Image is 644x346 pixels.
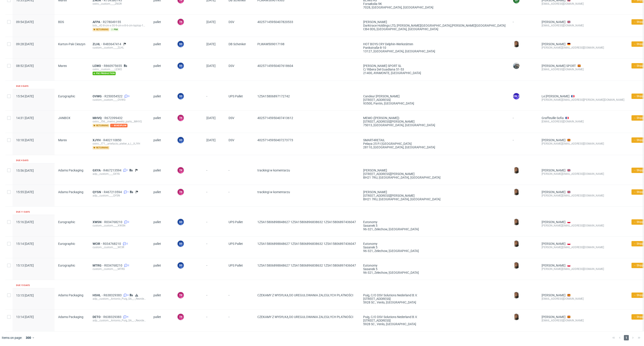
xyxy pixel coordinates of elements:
[16,116,34,120] span: 14:31 [DATE]
[542,98,624,102] div: [PERSON_NAME][EMAIL_ADDRESS][PERSON_NAME][DOMAIN_NAME]
[178,219,184,225] figcaption: SS
[363,98,506,102] div: [STREET_ADDRESS]
[16,138,34,142] span: 10:18 [DATE]
[103,242,122,246] a: R034768210
[103,169,122,172] span: R467213594
[128,94,129,98] span: 3
[93,138,103,142] a: XJYH
[153,94,170,105] span: pallet
[16,64,34,68] span: 08:52 [DATE]
[153,264,170,274] span: pallet
[93,169,103,172] a: GXYA
[153,315,170,326] span: pallet
[363,24,506,27] div: Darktrace Holdings LTD, [PERSON_NAME][GEOGRAPHIC_DATA],[PERSON_NAME][GEOGRAPHIC_DATA]
[542,42,566,46] a: [PERSON_NAME]
[122,242,128,246] a: 2
[363,249,506,253] div: 96-321, Zelechow , [GEOGRAPHIC_DATA]
[127,190,129,194] span: 1
[93,264,104,267] a: MTRG
[123,293,129,297] a: 4
[93,293,104,297] a: HSHL
[363,297,506,301] div: [STREET_ADDRESS]
[206,94,221,105] span: -
[363,246,506,249] div: Sasanek 5
[513,167,519,173] img: Angelina Marć
[104,94,123,98] a: R250054522
[93,319,146,322] div: adp__custom__Antonio_Puig_SA__-_Reorder_of_2_shipping_boxes_2_x_48k__DETO
[542,190,566,194] a: [PERSON_NAME]
[58,169,83,172] span: Adams Packaging
[513,93,519,99] figcaption: [PERSON_NAME]
[93,242,103,246] span: WCIR
[363,123,506,127] div: 75013, [GEOGRAPHIC_DATA] , [GEOGRAPHIC_DATA]
[153,220,170,231] span: pallet
[513,137,534,142] div: -
[123,264,129,267] a: 2
[206,242,221,253] span: -
[363,176,506,179] div: BH21 7RU, [GEOGRAPHIC_DATA] , [GEOGRAPHIC_DATA]
[104,293,123,297] a: R638329383
[153,42,170,53] span: pallet
[363,138,506,142] div: SMART4RETAIL
[93,172,146,176] div: adp__custom____GXYA
[257,293,353,297] span: CZEKAMY Z WYSYŁKĄ DO UREGULOWANIA ZALEGŁYCH PŁATNOŚCI
[178,167,184,173] figcaption: TK
[104,116,123,120] a: R672399432
[93,64,104,68] a: LEWO
[58,220,75,224] span: Eurographic
[257,42,284,46] span: PLWAW509017198
[363,267,506,271] div: Sasanek 5
[542,242,566,246] a: [PERSON_NAME]
[363,264,506,267] div: Eutonomy
[16,315,34,319] span: 13:14 [DATE]
[93,190,104,194] a: QYSN
[16,169,34,172] span: 15:56 [DATE]
[542,194,624,197] div: [PERSON_NAME][EMAIL_ADDRESS][DOMAIN_NAME]
[206,264,221,274] span: -
[16,159,28,162] div: Due 4 days
[542,68,624,71] div: [EMAIL_ADDRESS][DOMAIN_NAME]
[104,264,123,267] span: R034768210
[93,42,103,46] a: ZLHL
[363,224,506,227] div: Sasanek 5
[363,142,506,145] div: Pelaya 25 P.I [GEOGRAPHIC_DATA]
[206,42,216,46] span: [DATE]
[104,190,123,194] a: R467213594
[513,189,519,195] img: Angelina Marć
[363,102,506,105] div: 93500, Pantin , [GEOGRAPHIC_DATA]
[542,172,624,176] div: [PERSON_NAME][EMAIL_ADDRESS][DOMAIN_NAME]
[93,220,104,224] span: XWSN
[363,6,506,9] div: 7028, [GEOGRAPHIC_DATA] , [GEOGRAPHIC_DATA]
[153,190,170,201] span: pallet
[513,314,519,320] img: Angelina Marć
[93,146,109,150] span: returning
[363,145,506,149] div: 28110, [GEOGRAPHIC_DATA] , [GEOGRAPHIC_DATA]
[257,116,293,120] span: 40257145950407413612
[363,2,506,6] div: Forsøkslia 9K
[363,49,506,53] div: 13127, [GEOGRAPHIC_DATA] , [GEOGRAPHIC_DATA]
[93,24,146,27] div: bds__42-8-cm-x-30-9-cm-x-8-6-cm-laptop-13-16__diomina__AFPA
[58,293,83,297] span: Adams Packaging
[363,319,506,322] div: [STREET_ADDRESS]
[229,116,250,127] span: DSV
[16,42,34,46] span: 09:28 [DATE]
[363,42,506,46] div: HOT BOYS CRY Delphin-Werkstätten
[229,315,250,326] span: -
[104,220,123,224] a: R034768210
[93,2,146,6] div: ostro__custom____ZNOR
[542,319,624,322] div: [EMAIL_ADDRESS][DOMAIN_NAME]
[513,18,534,24] div: -
[363,116,506,120] div: MEMO ([PERSON_NAME])
[93,116,104,120] a: MHVQ
[128,220,129,224] span: 2
[104,64,123,68] a: R860975655
[206,64,216,68] span: [DATE]
[229,190,250,201] span: -
[229,138,250,150] span: DSV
